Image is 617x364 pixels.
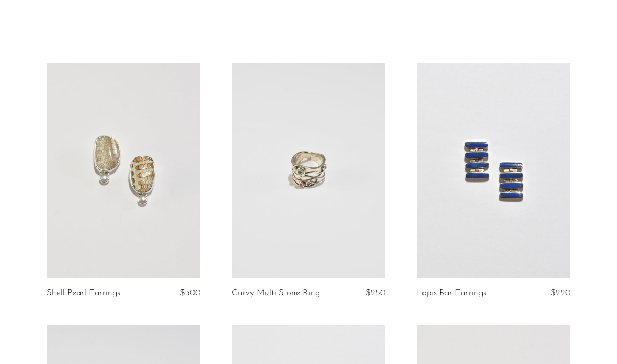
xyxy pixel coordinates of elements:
a: Curvy Multi Stone Ring [232,289,320,298]
span: $250 [365,289,385,298]
a: Lapis Bar Earrings [417,289,486,298]
span: $300 [180,289,200,298]
span: $220 [551,289,570,298]
a: Shell Pearl Earrings [47,289,120,298]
